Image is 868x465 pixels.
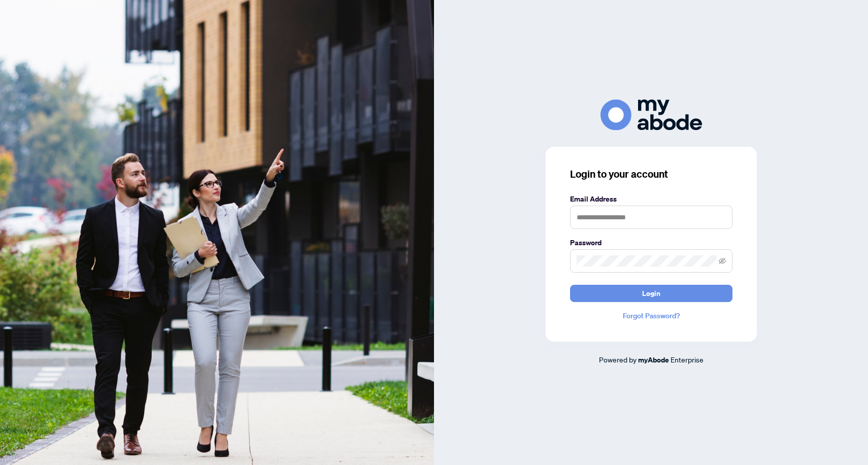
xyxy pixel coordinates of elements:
[570,193,732,205] label: Email Address
[570,285,732,302] button: Login
[570,237,732,248] label: Password
[600,99,702,130] img: ma-logo
[570,167,732,181] h3: Login to your account
[671,355,704,364] span: Enterprise
[638,354,669,366] a: myAbode
[642,285,660,302] span: Login
[599,355,637,364] span: Powered by
[719,257,726,264] span: eye-invisible
[570,310,732,321] a: Forgot Password?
